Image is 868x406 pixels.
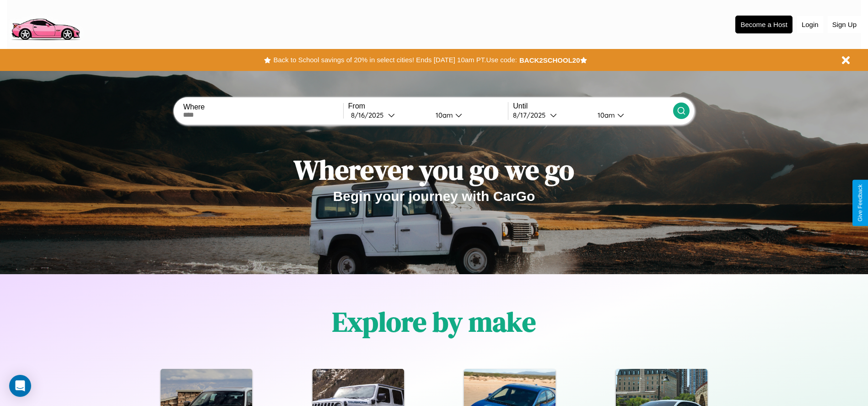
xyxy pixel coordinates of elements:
[7,5,84,43] img: logo
[348,102,508,110] label: From
[271,54,519,66] button: Back to School savings of 20% in select cities! Ends [DATE] 10am PT.Use code:
[593,111,617,119] div: 10am
[9,375,31,397] div: Open Intercom Messenger
[348,110,428,120] button: 8/16/2025
[183,103,343,111] label: Where
[519,56,580,64] b: BACK2SCHOOL20
[428,110,508,120] button: 10am
[735,16,793,33] button: Become a Host
[590,110,673,120] button: 10am
[857,184,863,222] div: Give Feedback
[513,102,673,110] label: Until
[828,16,861,33] button: Sign Up
[351,111,388,119] div: 8 / 16 / 2025
[332,303,536,341] h1: Explore by make
[431,111,455,119] div: 10am
[797,16,823,33] button: Login
[513,111,550,119] div: 8 / 17 / 2025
